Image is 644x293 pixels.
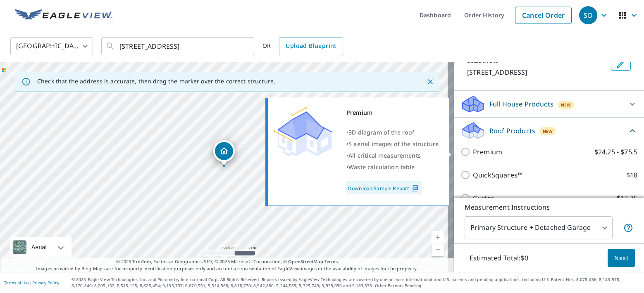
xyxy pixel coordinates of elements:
[611,57,631,71] button: Edit building 1
[29,237,49,258] div: Aerial
[213,140,235,166] div: Dropped pin, building 1, Residential property, 310 Sologne Ct Atlanta, GA 30327
[72,276,640,289] p: © 2025 Eagle View Technologies, Inc. and Pictometry International Corp. All Rights Reserved. Repo...
[467,67,608,77] p: [STREET_ADDRESS]
[432,243,444,256] a: Current Level 17, Zoom Out
[543,128,553,135] span: New
[425,76,436,87] button: Close
[279,37,343,55] a: Upload Blueprint
[346,161,439,173] div: •
[460,121,637,140] div: Roof ProductsNew
[274,107,332,156] img: Premium
[626,170,637,180] p: $18
[15,9,112,21] img: EV Logo
[465,202,633,212] p: Measurement Instructions
[4,280,59,285] p: |
[617,193,637,203] p: $13.75
[460,94,637,114] div: Full House ProductsNew
[608,249,635,267] button: Next
[4,280,30,286] a: Terms of Use
[286,41,336,51] span: Upload Blueprint
[473,147,502,157] p: Premium
[116,258,338,265] span: © 2025 TomTom, Earthstar Geographics SIO, © 2025 Microsoft Corporation, ©
[346,181,422,194] a: Download Sample Report
[614,253,628,263] span: Next
[348,151,421,159] span: All critical measurements
[288,258,323,265] a: OpenStreetMap
[409,184,420,192] img: Pdf Icon
[262,37,343,55] div: OR
[32,280,59,286] a: Privacy Policy
[561,102,571,108] span: New
[432,231,444,243] a: Current Level 17, Zoom In
[346,107,439,118] div: Premium
[324,258,338,265] a: Terms
[579,6,597,24] div: SO
[348,163,415,171] span: Waste calculation table
[119,35,237,58] input: Search by address or latitude-longitude
[37,78,275,85] p: Check that the address is accurate, then drag the marker over the correct structure.
[346,150,439,161] div: •
[515,7,572,24] a: Cancel Order
[348,128,414,136] span: 3D diagram of the roof
[489,99,553,109] p: Full House Products
[346,138,439,150] div: •
[473,170,522,180] p: QuickSquares™
[473,193,494,203] p: Gutter
[463,249,535,267] p: Estimated Total: $0
[10,237,72,258] div: Aerial
[465,216,613,239] div: Primary Structure + Detached Garage
[623,223,633,233] span: Your report will include the primary structure and a detached garage if one exists.
[348,140,439,148] span: 5 aerial images of the structure
[594,147,637,157] p: $24.25 - $75.5
[10,35,93,58] div: [GEOGRAPHIC_DATA]
[489,126,535,136] p: Roof Products
[346,127,439,138] div: •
